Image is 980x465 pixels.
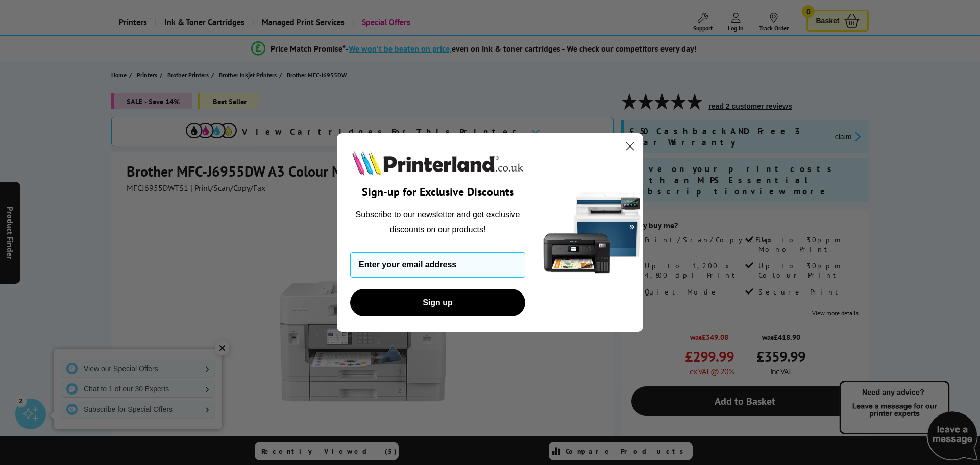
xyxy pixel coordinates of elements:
span: Subscribe to our newsletter and get exclusive discounts on our products! [356,210,520,233]
button: Sign up [350,289,525,316]
input: Enter your email address [350,252,525,278]
img: 5290a21f-4df8-4860-95f4-ea1e8d0e8904.png [541,133,643,332]
img: Printerland.co.uk [350,149,525,177]
span: Sign-up for Exclusive Discounts [362,185,514,199]
button: Close dialog [621,137,639,155]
